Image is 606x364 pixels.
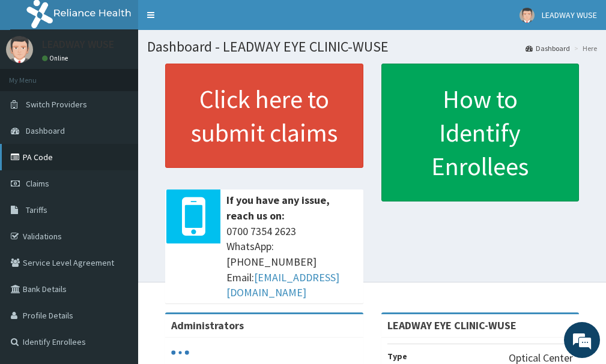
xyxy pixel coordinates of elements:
[171,318,244,332] b: Administrators
[147,39,597,55] h1: Dashboard - LEADWAY EYE CLINIC-WUSE
[171,344,189,362] svg: audio-loading
[26,178,49,189] span: Claims
[520,8,535,23] img: User Image
[26,125,65,136] span: Dashboard
[387,351,407,362] b: Type
[526,43,570,53] a: Dashboard
[542,10,597,20] span: LEADWAY WUSE
[26,99,87,110] span: Switch Providers
[26,204,47,215] span: Tariffs
[165,64,363,168] a: Click here to submit claims
[226,193,330,222] b: If you have any issue, reach us on:
[226,270,339,300] a: [EMAIL_ADDRESS][DOMAIN_NAME]
[42,39,114,50] p: LEADWAY WUSE
[571,43,597,53] li: Here
[226,224,357,301] span: 0700 7354 2623 WhatsApp: [PHONE_NUMBER] Email:
[381,64,580,201] a: How to Identify Enrollees
[42,54,71,62] a: Online
[387,318,517,332] strong: LEADWAY EYE CLINIC-WUSE
[6,36,33,63] img: User Image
